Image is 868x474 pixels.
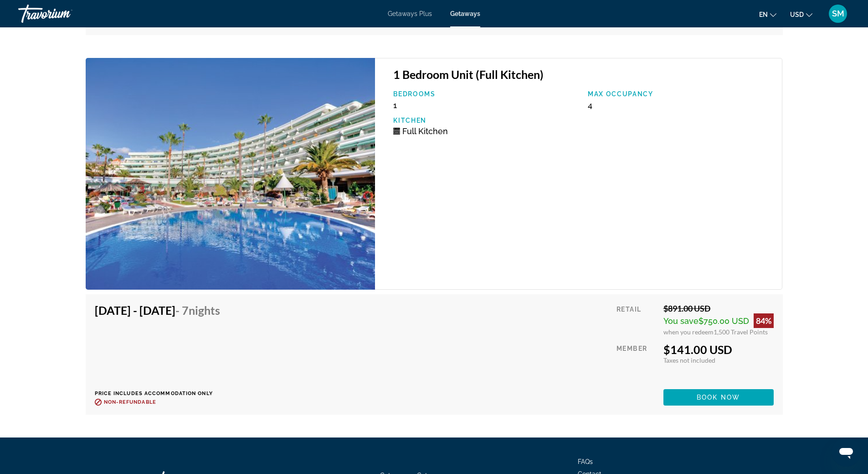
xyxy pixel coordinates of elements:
[663,303,774,313] div: $891.00 USD
[697,394,740,401] span: Book now
[393,90,579,98] p: Bedrooms
[18,2,109,26] a: Travorium
[754,313,774,328] div: 84%
[663,389,774,406] button: Book now
[714,328,768,336] span: 1,500 Travel Points
[175,303,220,317] span: - 7
[393,100,397,110] span: 1
[450,10,480,17] a: Getaways
[104,399,156,405] span: Non-refundable
[616,303,656,336] div: Retail
[832,9,844,18] span: SM
[578,458,593,465] a: FAQs
[588,100,592,110] span: 4
[95,303,220,317] h4: [DATE] - [DATE]
[699,316,749,326] span: $750.00 USD
[189,303,220,317] span: Nights
[616,343,656,382] div: Member
[95,391,227,396] p: Price includes accommodation only
[663,328,714,336] span: when you redeem
[393,117,579,124] p: Kitchen
[663,356,715,364] span: Taxes not included
[663,316,699,326] span: You save
[790,8,812,21] button: Change currency
[826,4,850,23] button: User Menu
[402,126,448,136] span: Full Kitchen
[388,10,432,17] a: Getaways Plus
[86,58,375,290] img: 2438E01L.jpg
[832,438,861,467] iframe: Button to launch messaging window
[393,68,773,81] h3: 1 Bedroom Unit (Full Kitchen)
[588,90,773,98] p: Max Occupancy
[759,11,768,18] span: en
[790,11,804,18] span: USD
[759,8,776,21] button: Change language
[663,343,774,356] div: $141.00 USD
